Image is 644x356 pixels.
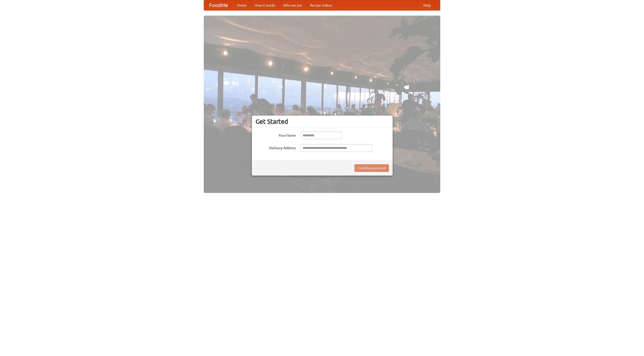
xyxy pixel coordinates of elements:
label: Delivery Address [256,144,296,150]
a: Home [233,0,251,10]
button: Find Restaurants! [354,164,389,172]
label: Your Name [256,132,296,138]
a: How it works [251,0,279,10]
a: Recipe videos [306,0,336,10]
h3: Get Started [256,118,389,125]
a: FoodMe [204,0,233,10]
a: Who we are [279,0,306,10]
a: Help [419,0,435,10]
